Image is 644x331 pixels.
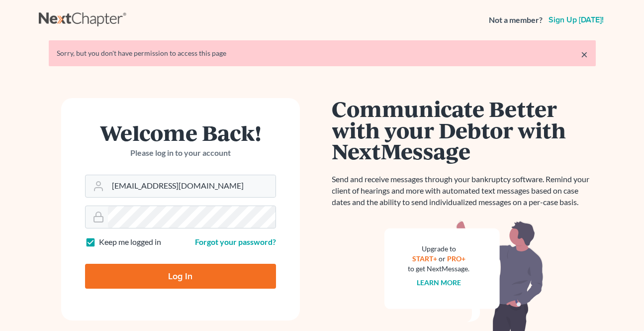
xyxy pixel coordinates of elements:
[439,254,446,263] span: or
[547,16,606,24] a: Sign up [DATE]!
[195,237,276,246] a: Forgot your password?
[332,98,596,162] h1: Communicate Better with your Debtor with NextMessage
[408,244,470,254] div: Upgrade to
[489,14,543,26] strong: Not a member?
[99,236,161,248] label: Keep me logged in
[57,48,588,58] div: Sorry, but you don't have permission to access this page
[332,174,596,208] p: Send and receive messages through your bankruptcy software. Remind your client of hearings and mo...
[85,147,276,159] p: Please log in to your account
[417,278,461,287] a: Learn more
[408,264,470,274] div: to get NextMessage.
[85,122,276,143] h1: Welcome Back!
[447,254,465,263] a: PRO+
[85,264,276,289] input: Log In
[581,48,588,60] a: ×
[412,254,437,263] a: START+
[108,175,276,197] input: Email Address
